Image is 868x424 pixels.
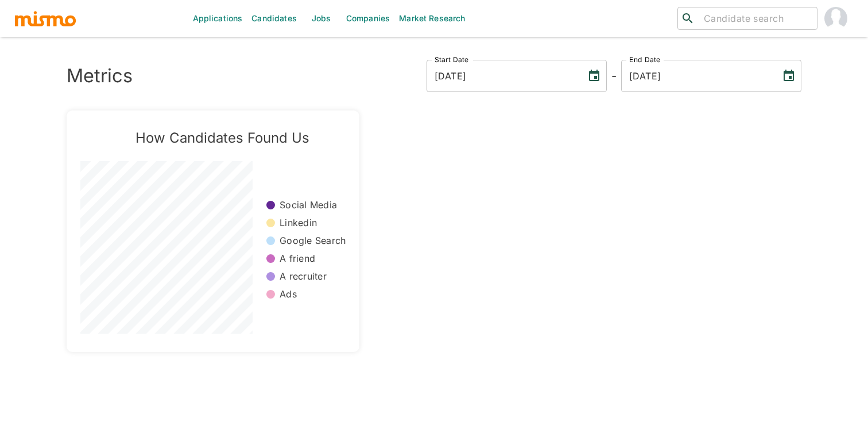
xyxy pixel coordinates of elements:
h5: How Candidates Found Us [99,129,346,147]
img: Gabriel Hernandez [824,7,847,30]
button: Choose date, selected date is Sep 24, 2025 [777,64,800,87]
label: Start Date [435,55,469,64]
p: Ads [280,288,297,301]
p: Linkedin [280,216,317,230]
label: End Date [629,55,660,64]
button: Choose date, selected date is Sep 24, 2022 [583,64,606,87]
h6: - [611,67,617,85]
p: A recruiter [280,270,327,283]
input: Candidate search [699,10,812,26]
h3: Metrics [67,65,133,87]
p: Social Media [280,198,337,212]
p: Google Search [280,234,346,247]
input: MM/DD/YYYY [621,60,773,92]
p: A friend [280,252,315,265]
input: MM/DD/YYYY [427,60,578,92]
img: logo [14,10,77,27]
